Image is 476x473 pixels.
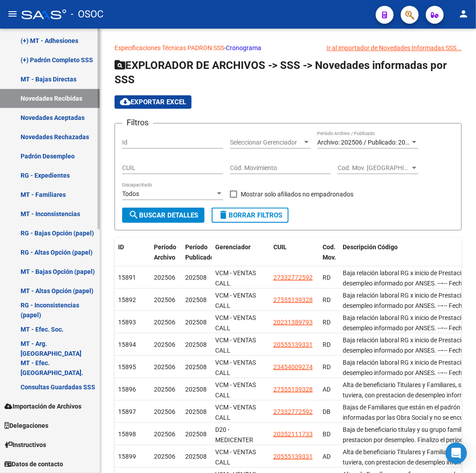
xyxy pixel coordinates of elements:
span: 20352111733 [273,430,313,438]
span: D20 - MEDICENTER D200 [215,426,253,454]
span: VCM - VENTAS CALL MEDICENTER [215,381,256,409]
datatable-header-cell: Cod. Mov. [319,238,339,277]
span: VCM - VENTAS CALL MEDICENTER [215,359,256,387]
span: ID [118,243,124,251]
span: Borrar Filtros [218,211,282,219]
span: 27555139328 [273,386,313,393]
span: 202506 [154,296,175,303]
span: 20555139331 [273,453,313,460]
span: RD [323,319,331,326]
span: VCM - VENTAS CALL MEDICENTER [215,337,256,364]
span: 27332772592 [273,274,313,281]
span: VCM - VENTAS CALL MEDICENTER [215,404,256,431]
span: Seleccionar Gerenciador [230,139,302,146]
span: Delegaciones [4,421,48,431]
datatable-header-cell: Período Publicado [182,238,212,277]
datatable-header-cell: Gerenciador [212,238,270,277]
span: Período Publicado [185,243,214,261]
span: 15899 [118,453,136,460]
span: 202506 [154,274,175,281]
span: 202506 [154,430,175,438]
span: Instructivos [4,440,46,450]
span: 202508 [185,453,207,460]
span: VCM - VENTAS CALL MEDICENTER [215,292,256,320]
span: Gerenciador [215,243,251,251]
span: 202506 [154,341,175,348]
span: Cod. Mov. [GEOGRAPHIC_DATA] [338,164,410,172]
span: - OSOC [71,4,103,24]
span: CUIL [273,243,287,251]
span: AD [323,453,331,460]
span: 202508 [185,274,207,281]
span: 23454009274 [273,363,313,371]
a: Cronograma [226,44,261,51]
datatable-header-cell: Período Archivo [150,238,182,277]
span: 202506 [154,363,175,371]
strong: - [441,324,444,332]
span: AD [323,386,331,393]
span: 202508 [185,430,207,438]
span: 202506 [154,408,175,415]
span: 15897 [118,408,136,415]
span: Datos de contacto [4,460,63,469]
span: 202508 [185,386,207,393]
span: Cod. Mov. [323,243,336,261]
div: Open Intercom Messenger [446,443,467,464]
span: VCM - VENTAS CALL MEDICENTER [215,314,256,342]
span: VCM - VENTAS CALL MEDICENTER [215,269,256,297]
span: Importación de Archivos [4,402,81,412]
div: Ir al importador de Novedades Informadas SSS... [327,43,462,53]
a: Especificaciones Técnicas PADRON SSS [115,44,224,51]
datatable-header-cell: ID [115,238,150,277]
span: 202506 [154,453,175,460]
span: EXPLORADOR DE ARCHIVOS -> SSS -> Novedades informadas por SSS [115,59,447,86]
span: 20555139331 [273,341,313,348]
span: BD [323,430,331,438]
button: Buscar Detalles [122,208,204,223]
span: Mostrar solo afiliados no empadronados [241,189,353,200]
span: 20231389793 [273,319,313,326]
mat-icon: delete [218,209,229,220]
span: Archivo: 202506 / Publicado: 202508 [317,139,420,146]
span: Buscar Detalles [128,211,198,219]
span: RD [323,363,331,371]
mat-icon: person [458,9,469,19]
mat-icon: search [128,209,139,220]
span: Descripción Código [343,243,398,251]
span: 15893 [118,319,136,326]
span: 202508 [185,408,207,415]
strong: - [441,302,444,309]
p: - [115,43,462,53]
span: Período Archivo [154,243,176,261]
strong: - [441,369,444,376]
button: Exportar EXCEL [115,95,191,109]
span: RD [323,296,331,303]
button: Borrar Filtros [212,208,289,223]
span: Todos [122,190,139,197]
span: 27555139328 [273,296,313,303]
span: 202506 [154,319,175,326]
strong: - [441,280,444,287]
span: 15898 [118,430,136,438]
span: 202506 [154,386,175,393]
span: 202508 [185,341,207,348]
span: 202508 [185,363,207,371]
span: RD [323,274,331,281]
span: 27332772592 [273,408,313,415]
mat-icon: cloud_download [120,96,131,107]
span: 15895 [118,363,136,371]
span: 15891 [118,274,136,281]
span: DB [323,408,331,415]
mat-icon: menu [7,9,18,19]
span: Exportar EXCEL [120,98,186,106]
datatable-header-cell: CUIL [270,238,319,277]
span: 202508 [185,296,207,303]
span: 15896 [118,386,136,393]
span: 15892 [118,296,136,303]
span: RD [323,341,331,348]
h3: Filtros [122,116,153,129]
strong: - [441,347,444,354]
span: 15894 [118,341,136,348]
span: 202508 [185,319,207,326]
